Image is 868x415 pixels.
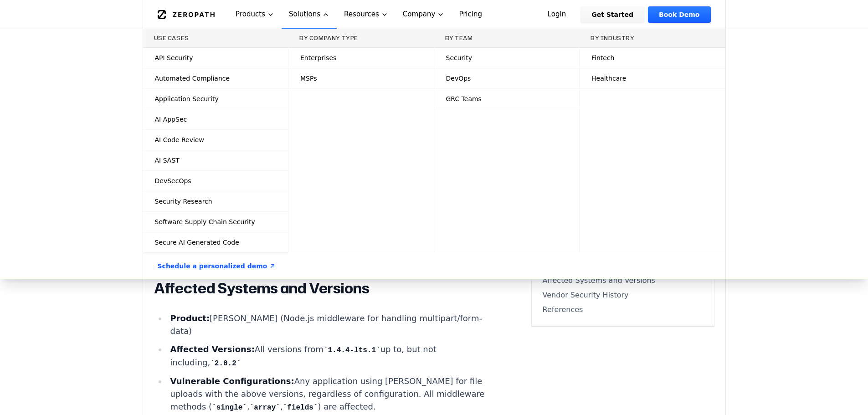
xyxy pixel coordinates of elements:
[155,53,193,62] span: API Security
[283,404,318,412] code: fields
[155,115,187,124] span: AI AppSec
[143,48,288,68] a: API Security
[155,156,180,165] span: AI SAST
[143,130,288,150] a: AI Code Review
[299,35,423,42] h3: By Company Type
[154,279,493,297] h2: Affected Systems and Versions
[543,304,703,315] a: References
[434,89,580,109] a: GRC Teams
[147,253,288,279] a: Schedule a personalized demo
[543,275,703,286] a: Affected Systems and Versions
[591,74,626,83] span: Healthcare
[446,53,473,62] span: Security
[446,94,482,103] span: GRC Teams
[434,48,580,68] a: Security
[155,94,219,103] span: Application Security
[170,376,294,386] strong: Vulnerable Configurations:
[580,48,725,68] a: Fintech
[580,6,644,23] a: Get Started
[167,343,493,369] li: All versions from up to, but not including,
[154,35,277,42] h3: Use Cases
[445,35,569,42] h3: By Team
[143,68,288,88] a: Automated Compliance
[155,238,239,247] span: Secure AI Generated Code
[210,359,241,368] code: 2.0.2
[324,346,380,354] code: 1.4.4-lts.1
[155,176,191,185] span: DevSecOps
[143,109,288,129] a: AI AppSec
[434,68,580,88] a: DevOps
[446,74,471,83] span: DevOps
[155,135,204,144] span: AI Code Review
[212,404,247,412] code: single
[143,212,288,232] a: Software Supply Chain Security
[143,171,288,191] a: DevSecOps
[143,191,288,211] a: Security Research
[250,404,280,412] code: array
[167,375,493,414] li: Any application using [PERSON_NAME] for file uploads with the above versions, regardless of confi...
[288,48,434,68] a: Enterprises
[167,312,493,338] li: [PERSON_NAME] (Node.js middleware for handling multipart/form-data)
[143,89,288,109] a: Application Security
[300,53,336,62] span: Enterprises
[143,150,288,170] a: AI SAST
[591,35,714,42] h3: By Industry
[170,313,210,323] strong: Product:
[155,74,230,83] span: Automated Compliance
[580,68,725,88] a: Healthcare
[300,74,317,83] span: MSPs
[537,6,577,23] a: Login
[648,6,710,23] a: Book Demo
[170,344,254,354] strong: Affected Versions:
[543,290,703,301] a: Vendor Security History
[591,53,614,62] span: Fintech
[155,217,255,226] span: Software Supply Chain Security
[143,232,288,252] a: Secure AI Generated Code
[155,197,212,206] span: Security Research
[288,68,434,88] a: MSPs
